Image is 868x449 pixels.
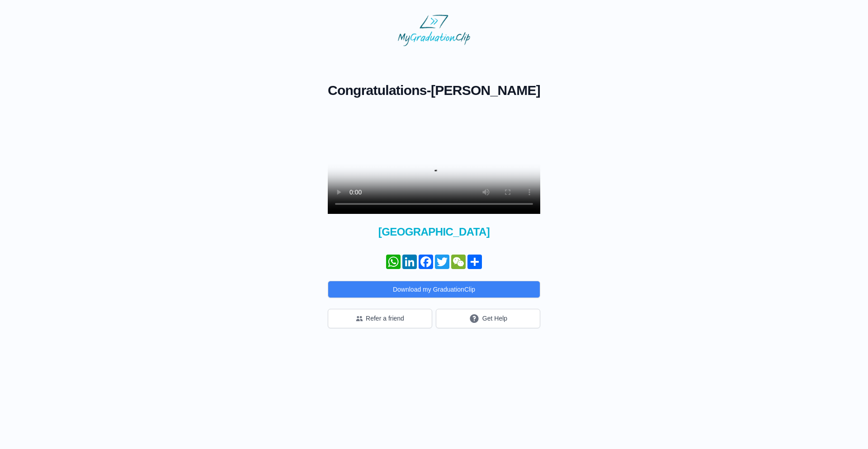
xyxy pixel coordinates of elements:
[328,82,540,99] h1: -
[450,255,467,269] a: WeChat
[436,309,540,328] button: Get Help
[418,255,434,269] a: Facebook
[467,255,483,269] a: Share
[385,255,401,269] a: WhatsApp
[431,83,540,98] span: [PERSON_NAME]
[398,14,470,46] img: MyGraduationClip
[328,225,540,239] span: [GEOGRAPHIC_DATA]
[401,255,418,269] a: LinkedIn
[328,83,427,98] span: Congratulations
[328,309,432,328] button: Refer a friend
[328,281,540,298] button: Download my GraduationClip
[434,255,450,269] a: Twitter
